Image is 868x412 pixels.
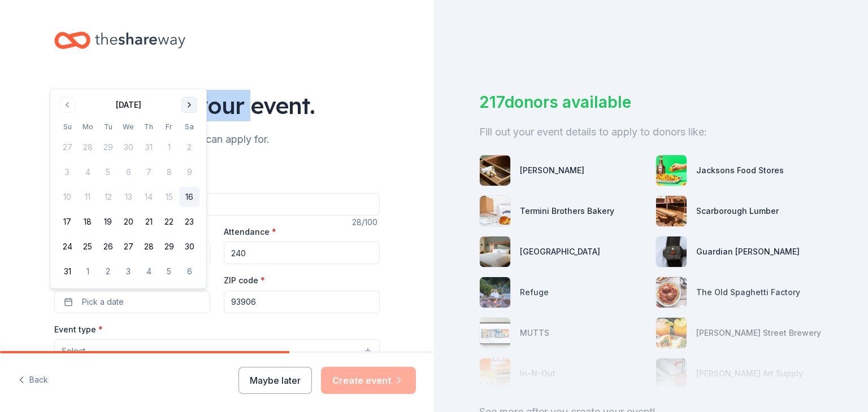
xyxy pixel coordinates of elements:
[696,204,779,218] div: Scarborough Lumber
[179,187,199,207] button: 16
[98,212,118,232] button: 19
[54,130,380,148] div: We'll find in-kind donations you can apply for.
[479,123,823,141] div: Fill out your event details to apply to donors like:
[159,212,179,232] button: 22
[520,245,600,258] div: [GEOGRAPHIC_DATA]
[138,261,159,282] button: 4
[62,344,85,358] span: Select
[118,236,138,257] button: 27
[138,212,159,232] button: 21
[57,212,77,232] button: 17
[98,261,118,282] button: 2
[54,90,380,121] div: Tell us about your event.
[138,121,159,133] th: Thursday
[352,216,380,229] div: 28 /100
[59,97,75,113] button: Go to previous month
[57,261,77,282] button: 31
[57,236,77,257] button: 24
[224,242,380,264] input: 20
[179,261,199,282] button: 6
[138,236,159,257] button: 28
[57,121,77,133] th: Sunday
[82,295,124,309] span: Pick a date
[54,291,210,313] button: Pick a date
[77,261,98,282] button: 1
[54,193,380,216] input: Spring Fundraiser
[224,275,265,286] label: ZIP code
[181,97,197,113] button: Go to next month
[98,121,118,133] th: Tuesday
[77,121,98,133] th: Monday
[18,369,48,392] button: Back
[179,212,199,232] button: 23
[480,236,510,267] img: photo for Boomtown Casino Resort
[98,236,118,257] button: 26
[159,236,179,257] button: 29
[179,236,199,257] button: 30
[479,90,823,114] div: 217 donors available
[656,196,687,226] img: photo for Scarborough Lumber
[696,245,800,258] div: Guardian [PERSON_NAME]
[159,261,179,282] button: 5
[159,121,179,133] th: Friday
[77,212,98,232] button: 18
[118,212,138,232] button: 20
[520,204,614,218] div: Termini Brothers Bakery
[656,155,687,186] img: photo for Jacksons Food Stores
[118,261,138,282] button: 3
[179,121,199,133] th: Saturday
[480,155,510,186] img: photo for Bernardus Lodge
[118,121,138,133] th: Wednesday
[116,98,141,112] div: [DATE]
[238,367,312,394] button: Maybe later
[224,291,380,313] input: 12345 (U.S. only)
[520,164,584,177] div: [PERSON_NAME]
[54,324,103,335] label: Event type
[656,236,687,267] img: photo for Guardian Angel Device
[480,196,510,226] img: photo for Termini Brothers Bakery
[77,236,98,257] button: 25
[54,339,380,363] button: Select
[696,164,784,177] div: Jacksons Food Stores
[224,226,276,238] label: Attendance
